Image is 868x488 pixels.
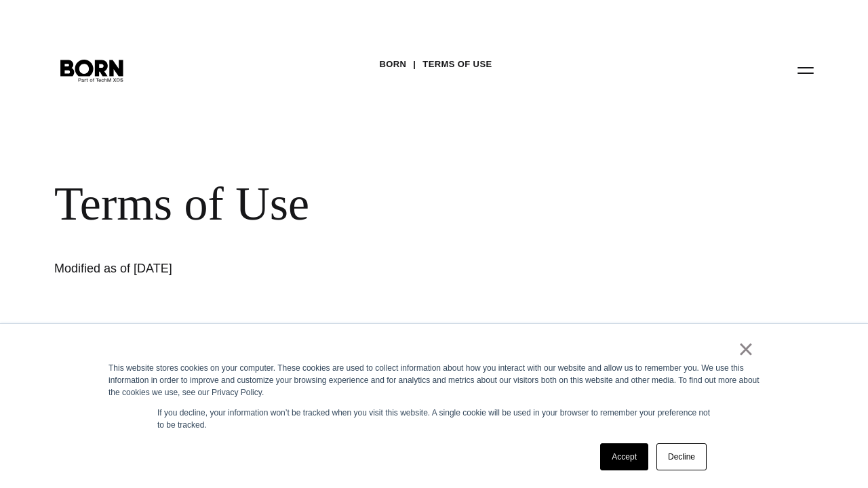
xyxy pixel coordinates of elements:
div: This website stores cookies on your computer. These cookies are used to collect information about... [108,362,759,399]
a: Decline [656,443,707,470]
a: BORN [379,54,406,75]
a: Accept [600,443,648,470]
button: Open [789,56,822,84]
h1: Modified as of [DATE] [54,259,461,278]
a: Terms of Use [422,54,492,75]
a: × [738,343,754,355]
div: Terms of Use [54,176,814,232]
p: If you decline, your information won’t be tracked when you visit this website. A single cookie wi... [157,407,711,431]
